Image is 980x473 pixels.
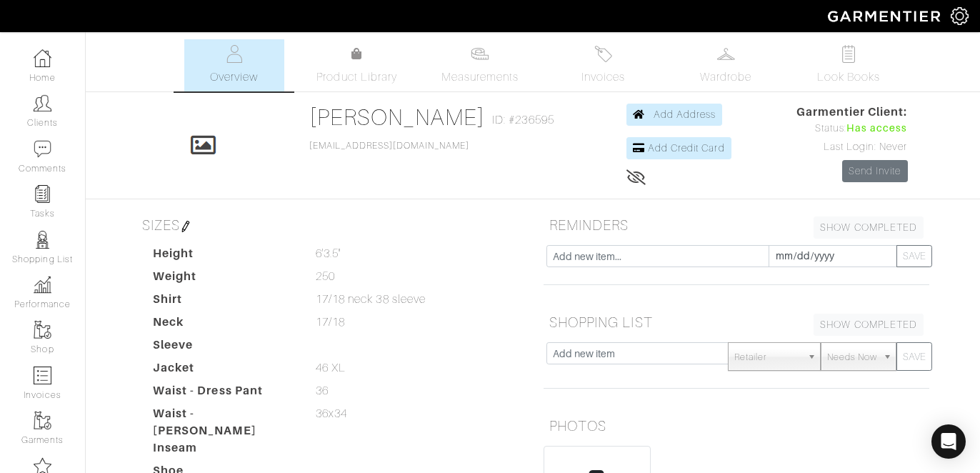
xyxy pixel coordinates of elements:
button: SAVE [896,342,932,371]
img: garments-icon-b7da505a4dc4fd61783c78ac3ca0ef83fa9d6f193b1c9dc38574b1d14d53ca28.png [34,412,51,429]
span: 17/18 neck 38 sleeve [316,291,426,308]
h5: REMINDERS [544,211,929,239]
div: Status: [796,121,908,136]
img: orders-27d20c2124de7fd6de4e0e44c1d41de31381a507db9b33961299e4e07d508b8c.svg [594,45,612,63]
span: Wardrobe [700,69,751,86]
h5: SHOPPING LIST [544,308,929,337]
img: stylists-icon-eb353228a002819b7ec25b43dbf5f0378dd9e0616d9560372ff212230b889e62.png [34,231,51,249]
button: SAVE [896,245,932,267]
dt: Sleeve [142,337,305,359]
img: garmentier-logo-header-white-b43fb05a5012e4ada735d5af1a66efaba907eab6374d6393d1fbf88cb4ef424d.png [821,4,951,29]
div: Open Intercom Messenger [931,424,966,459]
a: Add Address [626,104,723,126]
span: 36 [316,382,329,399]
a: Invoices [553,39,653,91]
img: graph-8b7af3c665d003b59727f371ae50e7771705bf0c487971e6e97d053d13c5068d.png [34,276,51,294]
a: [EMAIL_ADDRESS][DOMAIN_NAME] [309,141,469,151]
a: Send Invite [842,160,908,182]
img: reminder-icon-8004d30b9f0a5d33ae49ab947aed9ed385cf756f9e5892f1edd6e32f2345188e.png [34,185,51,203]
span: Needs Now [827,343,877,372]
img: gear-icon-white-bd11855cb880d31180b6d7d6211b90ccbf57a29d726f0c71d8c61bd08dd39cc2.png [951,7,969,25]
img: todo-9ac3debb85659649dc8f770b8b6100bb5dab4b48dedcbae339e5042a72dfd3cc.svg [840,45,858,63]
span: 36x34 [316,405,347,422]
span: ID: #236595 [492,111,554,129]
img: dashboard-icon-dbcd8f5a0b271acd01030246c82b418ddd0df26cd7fceb0bd07c9910d44c42f6.png [34,49,51,67]
span: Invoices [581,69,625,86]
span: 46 XL [316,359,346,377]
a: Add Credit Card [626,137,731,159]
a: Overview [184,39,284,91]
img: comment-icon-a0a6a9ef722e966f86d9cbdc48e553b5cf19dbc54f86b18d962a5391bc8f6eb6.png [34,140,51,158]
dt: Waist - [PERSON_NAME] [142,405,305,439]
dt: Inseam [142,439,305,462]
dt: Neck [142,314,305,337]
a: SHOW COMPLETED [814,314,924,336]
dt: Height [142,245,305,268]
span: Look Books [817,69,881,86]
h5: SIZES [136,211,522,239]
a: SHOW COMPLETED [814,216,924,239]
h5: PHOTOS [544,412,929,440]
span: Add Credit Card [648,142,725,154]
img: pen-cf24a1663064a2ec1b9c1bd2387e9de7a2fa800b781884d57f21acf72779bad2.png [180,221,191,232]
span: Garmentier Client: [796,104,908,121]
a: Look Books [799,39,899,91]
span: 17/18 [316,314,345,331]
div: Last Login: Never [796,139,908,155]
span: Add Address [654,109,716,120]
img: basicinfo-40fd8af6dae0f16599ec9e87c0ef1c0a1fdea2edbe929e3d69a839185d80c458.svg [225,45,243,63]
span: Has access [846,121,908,136]
dt: Waist - Dress Pant [142,382,305,405]
span: 250 [316,268,335,285]
span: 6'3.5" [316,245,341,262]
img: wardrobe-487a4870c1b7c33e795ec22d11cfc2ed9d08956e64fb3008fe2437562e282088.svg [717,45,735,63]
span: Measurements [441,69,519,86]
a: Measurements [430,39,531,91]
input: Add new item [546,342,729,364]
span: Overview [210,69,258,86]
a: Product Library [307,46,407,86]
dt: Weight [142,268,305,291]
span: Product Library [316,69,397,86]
img: orders-icon-0abe47150d42831381b5fb84f609e132dff9fe21cb692f30cb5eec754e2cba89.png [34,367,51,384]
dt: Jacket [142,359,305,382]
a: Wardrobe [676,39,776,91]
span: Retailer [734,343,801,372]
img: measurements-466bbee1fd09ba9460f595b01e5d73f9e2bff037440d3c8f018324cb6cdf7a4a.svg [471,45,489,63]
dt: Shirt [142,291,305,314]
input: Add new item... [546,245,769,267]
a: [PERSON_NAME] [309,104,486,130]
img: clients-icon-6bae9207a08558b7cb47a8932f037763ab4055f8c8b6bfacd5dc20c3e0201464.png [34,94,51,112]
img: garments-icon-b7da505a4dc4fd61783c78ac3ca0ef83fa9d6f193b1c9dc38574b1d14d53ca28.png [34,321,51,339]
